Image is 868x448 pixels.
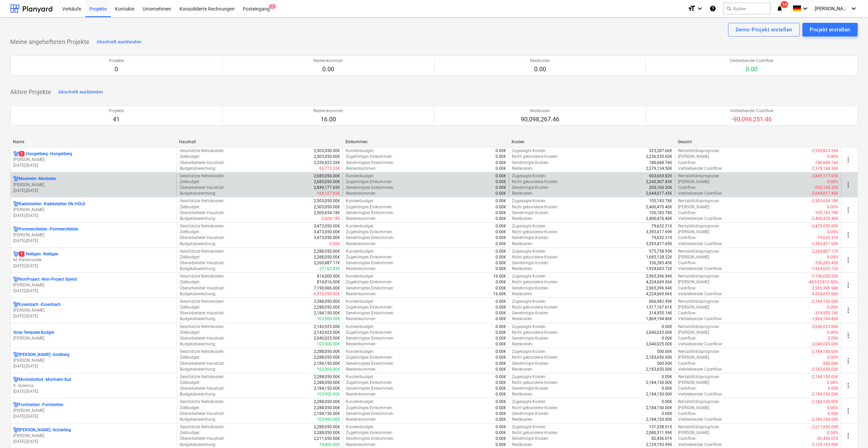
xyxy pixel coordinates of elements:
div: Funfstetten -Funfstetten[PERSON_NAME][DATE]-[DATE] [13,402,174,419]
p: Funfstetten - Funfstetten [19,402,63,408]
p: Überarbeiteter Haushalt : [180,160,225,166]
p: 0.00€ [496,241,506,247]
span: more_vert [844,206,852,214]
p: Genehmigte Kosten : [512,185,549,191]
button: Abschnitt ausblenden [95,36,143,47]
span: more_vert [844,156,852,164]
p: -205,160.20€ [814,185,838,191]
button: Demo-Projekt erstellen [728,23,799,36]
p: 2,644,017.45€ [646,191,672,196]
p: 2,503,050.00€ [314,198,340,204]
p: Zugehöriges Einkommen : [346,154,393,160]
p: M. Haramustek [13,257,174,263]
p: Geschätzte Nettokosten : [180,223,225,229]
p: Zugesagte Kosten : [512,148,546,154]
p: Resteinkommen : [346,266,377,272]
p: Restkosten : [512,241,533,247]
div: Name [13,139,174,144]
p: Essenbach - Essenbach [19,302,61,308]
p: -44,937,812.50% [808,279,838,285]
p: 2,505,654.18€ [314,210,340,216]
p: 2,400,470.40€ [646,216,672,222]
p: Genehmigte Kosten : [512,210,549,216]
div: [PERSON_NAME] -Schierling[PERSON_NAME][DATE]-[DATE] [13,427,174,445]
p: Verbleibender Cashflow : [678,166,723,171]
p: Budgetabweichung : [180,241,216,247]
p: -2,400,470.40€ [811,216,838,222]
p: [PERSON_NAME] : [678,179,710,185]
p: -3,393,417.69€ [811,241,838,247]
p: 0.00% [827,154,838,160]
div: NonProject -Non-Project Spend[PERSON_NAME][DATE]-[DATE] [13,277,174,294]
p: 0.00€ [496,249,506,254]
p: [PERSON_NAME] - Schierling [19,427,71,433]
p: -105,183.78€ [814,210,838,216]
p: 0.00€ [496,210,506,216]
p: 7,190,066.00€ [314,285,340,291]
p: Nicht gebundene Kosten : [512,254,558,260]
p: 2,288,050.00€ [314,254,340,260]
p: Restkosten : [512,216,533,222]
p: 0.00 [313,65,343,73]
div: 1Nelligen -NelligenM. Haramustek[DATE]-[DATE] [13,251,174,269]
p: Nicht gebundene Kosten : [512,179,558,185]
p: Resteinkommen : [346,216,377,222]
p: -2,559,823.26€ [811,148,838,154]
p: 27,162.83€ [319,266,340,272]
p: [PERSON_NAME] [13,433,174,439]
p: 105,183.78€ [649,198,672,204]
span: 1 [19,151,25,156]
p: [PERSON_NAME] [13,335,174,341]
i: keyboard_arrow_down [801,4,809,13]
p: -2,505,654.18€ [811,198,838,204]
span: 2 [269,4,276,9]
p: Rentabilitätsprognose : [678,249,720,254]
p: Zielbudget : [180,204,200,210]
p: Rentabilitätsprognose : [678,198,720,204]
p: Hungerberg - Hungerberg [19,151,72,157]
p: Zugesagte Kosten : [512,273,546,279]
p: -7,190,050.00€ [811,273,838,279]
p: Genehmigtes Einkommen : [346,285,394,291]
span: search [726,6,732,11]
p: Projekte [109,58,124,64]
p: 79,632.31€ [651,235,672,241]
p: Kundenbudget : [346,223,374,229]
p: -79,632.31€ [816,235,838,241]
p: Zielbudget : [180,279,200,285]
span: 1 [19,251,25,257]
div: Für das Projekt sind mehrere Währungen aktiviert [13,402,19,408]
p: 16.00 [313,115,343,123]
p: Zugehöriges Einkommen : [346,204,393,210]
span: more_vert [844,331,852,340]
p: 0.00€ [496,185,506,191]
i: notifications [776,4,783,13]
p: 0.00€ [496,166,506,171]
p: 3,393,417.69€ [646,229,672,235]
p: Genehmigtes Einkommen : [346,210,394,216]
p: 0.00€ [496,235,506,241]
p: Genehmigtes Einkommen : [346,185,394,191]
p: 0 [109,65,124,73]
p: Cashflow : [678,160,696,166]
p: 41 [109,115,124,123]
p: Resteinkommen [313,108,343,114]
p: Geschätzte Nettokosten : [180,273,225,279]
div: Abschnitt ausblenden [97,38,141,46]
p: [PERSON_NAME] [13,282,174,288]
p: 0.00% [827,229,838,235]
p: -2,604.18€ [321,216,340,222]
p: 0.00€ [496,191,506,196]
p: Aktive Projekte [10,88,51,96]
p: Rentabilitätsprognose : [678,173,720,179]
p: -2,644,017.45€ [811,191,838,196]
p: -56,773.26€ [318,166,340,171]
p: Zielbudget : [180,179,200,185]
p: 2,965,396.94€ [646,273,672,279]
p: Restkosten [530,58,550,64]
p: Cashflow : [678,210,696,216]
span: more_vert [844,306,852,314]
p: 90,098,267.46 [521,115,559,123]
p: Zielbudget : [180,254,200,260]
div: Für das Projekt sind mehrere Währungen aktiviert [13,277,19,282]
